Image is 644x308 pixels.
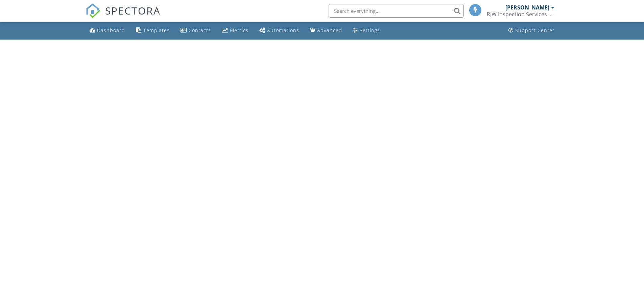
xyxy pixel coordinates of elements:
[133,24,172,37] a: Templates
[189,27,211,33] div: Contacts
[515,27,555,33] div: Support Center
[267,27,299,33] div: Automations
[307,24,345,37] a: Advanced
[86,9,161,23] a: SPECTORA
[350,24,383,37] a: Settings
[87,24,128,37] a: Dashboard
[178,24,214,37] a: Contacts
[105,3,161,18] span: SPECTORA
[257,24,302,37] a: Automations (Basic)
[506,24,557,37] a: Support Center
[505,4,549,11] div: [PERSON_NAME]
[219,24,251,37] a: Metrics
[97,27,125,33] div: Dashboard
[317,27,342,33] div: Advanced
[86,3,100,18] img: The Best Home Inspection Software - Spectora
[360,27,380,33] div: Settings
[487,11,554,18] div: RJW Inspection Services LLC
[143,27,170,33] div: Templates
[230,27,248,33] div: Metrics
[329,4,464,18] input: Search everything...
